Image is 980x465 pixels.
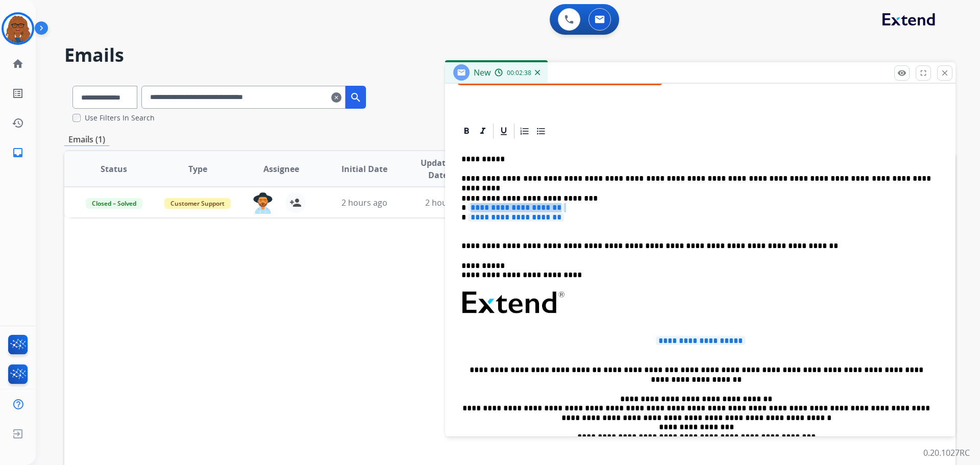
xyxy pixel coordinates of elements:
[12,146,24,159] mat-icon: inbox
[164,198,231,209] span: Customer Support
[474,67,491,78] span: New
[12,58,24,70] mat-icon: home
[341,197,387,208] span: 2 hours ago
[919,68,928,78] mat-icon: fullscreen
[507,69,531,77] span: 00:02:38
[940,68,949,78] mat-icon: close
[289,197,302,209] mat-icon: person_add
[341,163,387,175] span: Initial Date
[350,91,362,104] mat-icon: search
[459,124,474,139] div: Bold
[425,197,471,208] span: 2 hours ago
[12,87,24,100] mat-icon: list_alt
[475,124,491,139] div: Italic
[188,163,207,175] span: Type
[415,157,461,181] span: Updated Date
[4,14,32,43] img: avatar
[517,124,532,139] div: Ordered List
[533,124,549,139] div: Bullet List
[897,68,906,78] mat-icon: remove_red_eye
[496,124,511,139] div: Underline
[923,447,970,459] p: 0.20.1027RC
[101,163,127,175] span: Status
[263,163,299,175] span: Assignee
[85,113,155,123] label: Use Filters In Search
[64,45,955,65] h2: Emails
[12,117,24,129] mat-icon: history
[64,133,109,146] p: Emails (1)
[86,198,142,209] span: Closed – Solved
[253,192,273,214] img: agent-avatar
[331,91,341,104] mat-icon: clear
